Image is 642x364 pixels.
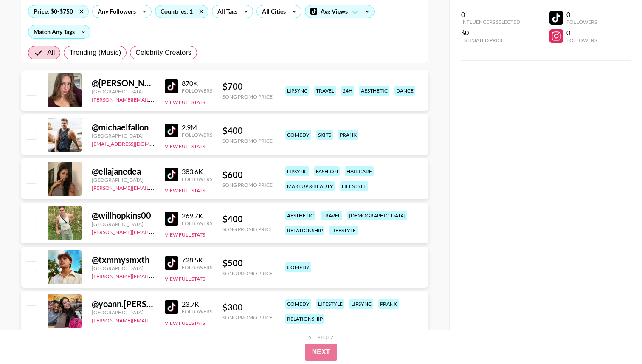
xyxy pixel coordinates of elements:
div: lifestyle [329,226,358,235]
div: Followers [566,37,597,43]
iframe: Drift Widget Chat Controller [600,322,632,354]
div: Song Promo Price [222,226,273,232]
div: 383.6K [182,167,212,176]
div: @ txmmysmxth [92,254,155,265]
div: relationship [285,226,324,235]
span: All [47,48,55,58]
div: Song Promo Price [222,93,273,100]
a: [EMAIL_ADDRESS][DOMAIN_NAME] [92,139,177,147]
div: Price: $0-$750 [28,5,88,18]
div: [GEOGRAPHIC_DATA] [92,265,155,271]
div: @ [PERSON_NAME] [92,78,155,88]
div: prank [338,130,358,140]
div: lifestyle [340,181,368,191]
div: [GEOGRAPHIC_DATA] [92,221,155,227]
div: 0 [461,10,520,19]
div: @ michaelfallon [92,122,155,133]
div: 24h [341,86,354,96]
div: Estimated Price [461,37,520,43]
span: Celebrity Creators [135,48,191,58]
a: [PERSON_NAME][EMAIL_ADDRESS][DOMAIN_NAME] [92,95,217,103]
div: Followers [182,220,212,226]
div: [GEOGRAPHIC_DATA] [92,133,155,139]
div: relationship [285,314,324,324]
div: travel [321,211,342,220]
img: TikTok [165,79,178,93]
div: $0 [461,28,520,37]
a: [PERSON_NAME][EMAIL_ADDRESS][DOMAIN_NAME] [92,271,217,279]
div: comedy [285,299,311,309]
div: [DEMOGRAPHIC_DATA] [347,211,407,220]
div: Match Any Tags [28,25,90,38]
div: Avg Views [305,5,374,18]
div: fashion [314,166,340,176]
div: haircare [345,166,374,176]
div: All Cities [257,5,287,18]
div: @ yoann.[PERSON_NAME] [92,299,155,309]
div: travel [314,86,336,96]
div: Song Promo Price [222,138,273,144]
button: View Full Stats [165,320,205,326]
div: lipsync [349,299,373,309]
div: Countries: 1 [155,5,208,18]
button: View Full Stats [165,99,205,105]
div: 870K [182,79,212,87]
div: @ willhopkins00 [92,210,155,221]
div: 0 [566,10,597,19]
div: $ 700 [222,81,273,92]
div: [GEOGRAPHIC_DATA] [92,88,155,95]
div: lipsync [285,86,309,96]
div: Followers [566,19,597,25]
div: Influencers Selected [461,19,520,25]
a: [PERSON_NAME][EMAIL_ADDRESS][DOMAIN_NAME] [92,227,217,235]
div: Song Promo Price [222,314,273,321]
div: comedy [285,130,311,140]
div: 23.7K [182,300,212,308]
a: [PERSON_NAME][EMAIL_ADDRESS][DOMAIN_NAME] [92,316,217,324]
div: prank [378,299,399,309]
div: Followers [182,264,212,271]
a: [PERSON_NAME][EMAIL_ADDRESS][DOMAIN_NAME] [92,183,217,191]
div: 728.5K [182,256,212,264]
div: $ 300 [222,302,273,313]
div: aesthetic [285,211,315,220]
button: View Full Stats [165,231,205,238]
div: aesthetic [359,86,389,96]
div: lifestyle [316,299,344,309]
div: dance [394,86,415,96]
div: lipsync [285,166,309,176]
div: @ ellajanedea [92,166,155,177]
img: TikTok [165,300,178,314]
div: 269.7K [182,212,212,220]
div: $ 500 [222,258,273,268]
div: Any Followers [93,5,138,18]
div: [GEOGRAPHIC_DATA] [92,177,155,183]
div: Song Promo Price [222,182,273,188]
img: TikTok [165,212,178,226]
div: 0 [566,28,597,37]
div: Followers [182,176,212,182]
div: Followers [182,132,212,138]
button: Next [305,344,337,361]
div: Song Promo Price [222,270,273,277]
div: skits [316,130,333,140]
div: Step 1 of 2 [309,334,333,340]
div: comedy [285,262,311,272]
img: TikTok [165,124,178,137]
div: All Tags [212,5,239,18]
div: $ 400 [222,125,273,136]
div: $ 400 [222,214,273,224]
div: [GEOGRAPHIC_DATA] [92,309,155,316]
button: View Full Stats [165,187,205,194]
img: TikTok [165,168,178,181]
span: Trending (Music) [69,48,121,58]
div: makeup & beauty [285,181,335,191]
div: $ 600 [222,169,273,180]
div: Followers [182,308,212,315]
div: Followers [182,87,212,94]
div: 2.9M [182,123,212,132]
button: View Full Stats [165,276,205,282]
img: TikTok [165,256,178,270]
button: View Full Stats [165,143,205,150]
